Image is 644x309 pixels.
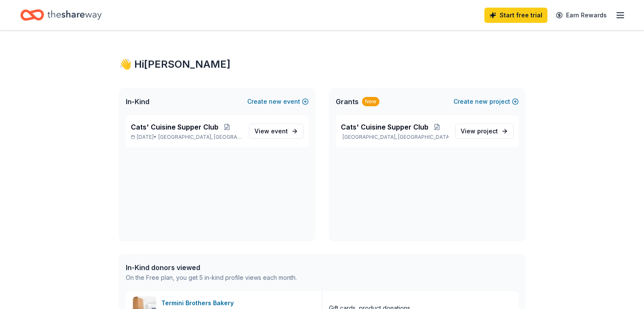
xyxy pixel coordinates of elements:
span: new [475,97,488,107]
span: In-Kind [126,97,149,107]
div: On the Free plan, you get 5 in-kind profile views each month. [126,273,297,283]
div: In-Kind donors viewed [126,262,297,273]
p: [GEOGRAPHIC_DATA], [GEOGRAPHIC_DATA] [341,134,448,141]
span: Grants [336,97,359,107]
button: Createnewproject [453,97,519,107]
span: View [461,126,498,136]
div: 👋 Hi [PERSON_NAME] [119,58,525,71]
a: View event [249,124,304,139]
span: View [254,126,288,136]
a: Start free trial [484,8,547,23]
span: event [271,127,288,135]
span: Cats' Cuisine Supper Club [131,122,218,132]
p: [DATE] • [131,134,242,141]
span: project [477,127,498,135]
span: Cats' Cuisine Supper Club [341,122,428,132]
a: View project [455,124,514,139]
a: Earn Rewards [551,8,612,23]
span: new [269,97,282,107]
div: New [362,97,379,106]
span: [GEOGRAPHIC_DATA], [GEOGRAPHIC_DATA] [158,134,242,141]
button: Createnewevent [247,97,309,107]
a: Home [20,5,102,25]
div: Termini Brothers Bakery [161,298,237,308]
